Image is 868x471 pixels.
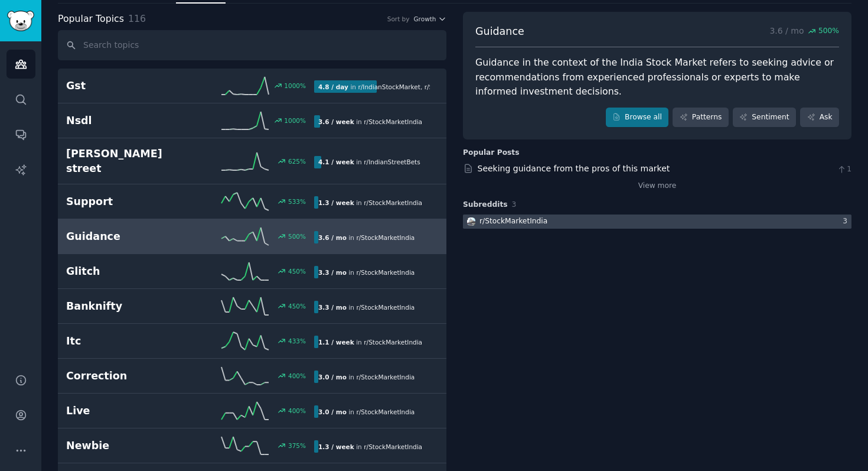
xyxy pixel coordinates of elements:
[364,158,420,165] span: r/ IndianStreetBets
[58,324,446,359] a: Itc433%1.1 / weekin r/StockMarketIndia
[7,11,34,31] img: GummySearch logo
[318,339,354,346] b: 1.1 / week
[364,118,422,125] span: r/ StockMarketIndia
[843,216,851,227] div: 3
[318,304,347,311] b: 3.3 / mo
[467,217,475,226] img: StockMarketIndia
[288,197,306,206] div: 533 %
[364,199,422,206] span: r/ StockMarketIndia
[66,334,190,349] h2: Itc
[479,216,547,227] div: r/ StockMarketIndia
[733,108,796,128] a: Sentiment
[475,24,524,39] span: Guidance
[58,428,446,463] a: Newbie375%1.3 / weekin r/StockMarketIndia
[463,215,851,229] a: StockMarketIndiar/StockMarketIndia3
[58,254,446,289] a: Glitch450%3.3 / moin r/StockMarketIndia
[314,336,426,348] div: in
[364,443,422,450] span: r/ StockMarketIndia
[318,443,354,450] b: 1.3 / week
[314,440,426,453] div: in
[314,156,425,168] div: in
[288,157,306,165] div: 625 %
[314,301,419,313] div: in
[314,115,426,128] div: in
[314,231,419,243] div: in
[800,108,839,128] a: Ask
[314,80,430,93] div: in
[284,82,306,90] div: 1000 %
[318,199,354,206] b: 1.3 / week
[318,83,348,90] b: 4.8 / day
[673,108,728,128] a: Patterns
[66,404,190,418] h2: Live
[66,113,190,128] h2: Nsdl
[58,289,446,324] a: Banknifty450%3.3 / moin r/StockMarketIndia
[463,148,520,158] div: Popular Posts
[58,12,124,27] span: Popular Topics
[288,372,306,380] div: 400 %
[837,164,851,175] span: 1
[58,30,446,60] input: Search topics
[318,269,347,276] b: 3.3 / mo
[387,15,410,23] div: Sort by
[420,83,422,90] span: ,
[318,408,347,415] b: 3.0 / mo
[356,304,415,311] span: r/ StockMarketIndia
[58,138,446,184] a: [PERSON_NAME] street625%4.1 / weekin r/IndianStreetBets
[66,194,190,209] h2: Support
[66,264,190,279] h2: Glitch
[769,24,839,39] p: 3.6 / mo
[284,116,306,125] div: 1000 %
[66,369,190,384] h2: Correction
[356,408,415,415] span: r/ StockMarketIndia
[58,184,446,219] a: Support533%1.3 / weekin r/StockMarketIndia
[512,200,517,209] span: 3
[413,15,446,23] button: Growth
[475,56,839,99] div: Guidance in the context of the India Stock Market refers to seeking advice or recommendations fro...
[358,83,420,90] span: r/ IndianStockMarket
[314,405,419,418] div: in
[58,359,446,394] a: Correction400%3.0 / moin r/StockMarketIndia
[66,147,190,176] h2: [PERSON_NAME] street
[318,234,347,241] b: 3.6 / mo
[413,15,436,23] span: Growth
[288,441,306,450] div: 375 %
[288,232,306,241] div: 500 %
[356,373,415,381] span: r/ StockMarketIndia
[314,371,419,383] div: in
[58,219,446,254] a: Guidance500%3.6 / moin r/StockMarketIndia
[318,158,354,165] b: 4.1 / week
[66,299,190,314] h2: Banknifty
[288,407,306,415] div: 400 %
[314,196,426,209] div: in
[463,200,508,210] span: Subreddits
[818,26,839,37] span: 500 %
[606,108,669,128] a: Browse all
[478,164,670,173] a: Seeking guidance from the pros of this market
[356,234,415,241] span: r/ StockMarketIndia
[128,13,146,24] span: 116
[288,267,306,275] div: 450 %
[356,269,415,276] span: r/ StockMarketIndia
[314,266,419,278] div: in
[66,229,190,244] h2: Guidance
[364,339,422,346] span: r/ StockMarketIndia
[318,373,347,381] b: 3.0 / mo
[58,69,446,103] a: Gst1000%4.8 / dayin r/IndianStockMarket,r/StockMarketIndia
[425,83,483,90] span: r/ StockMarketIndia
[66,438,190,453] h2: Newbie
[288,302,306,310] div: 450 %
[66,79,190,93] h2: Gst
[638,181,677,191] a: View more
[58,394,446,428] a: Live400%3.0 / moin r/StockMarketIndia
[58,103,446,138] a: Nsdl1000%3.6 / weekin r/StockMarketIndia
[318,118,354,125] b: 3.6 / week
[288,337,306,345] div: 433 %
